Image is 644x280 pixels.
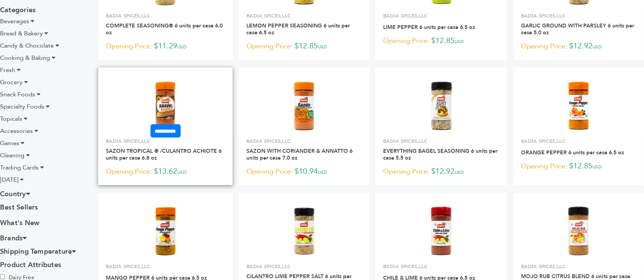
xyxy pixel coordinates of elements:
[551,203,607,259] img: MOJO RUB CITRUS BLEND 6 units per case 5.0 oz
[521,161,636,172] p: $12.85
[383,138,500,145] p: BADIA SPICES,LLC
[521,41,636,52] p: $12.92
[521,138,636,145] p: BADIA SPICES,LLC
[106,41,225,52] p: $11.29
[277,78,332,133] img: SAZON WITH CORIANDER & ANNATTO 6 units per case 7.0 oz
[521,161,567,171] span: Opening Price:
[521,149,624,156] a: ORANGE PEPPER 6 units per case 6.5 oz
[383,166,500,178] p: $12.92
[106,166,152,177] span: Opening Price:
[383,147,497,162] a: EVERYTHING BAGEL SEASONING 6 units per case 5.5 oz
[246,22,350,36] a: LEMON PEPPER SEASONING 6 units per case 6.5 oz
[106,138,225,145] p: BADIA SPICES,LLC
[246,13,362,19] p: BADIA SPICES,LLC
[414,203,469,259] img: CHILE & LIME 6 units per case 6.5 oz
[383,263,500,270] p: BADIA SPICES,LLC
[246,41,362,52] p: $12.85
[383,166,429,177] span: Opening Price:
[106,41,152,51] span: Opening Price:
[246,166,362,178] p: $10.94
[106,147,222,162] a: SAZON TROPICAL ® /CULANTRO ACHIOTE 6 units per case 6.8 oz
[592,44,602,50] span: USD
[106,263,225,270] p: BADIA SPICES,LLC
[551,78,607,133] img: ORANGE PEPPER 6 units per case 6.5 oz
[521,22,634,36] a: GARLIC GROUND WITH PARSLEY 6 units per case 5.0 oz
[177,169,186,175] span: USD
[414,78,469,133] img: EVERYTHING BAGEL SEASONING 6 units per case 5.5 oz
[246,41,293,51] span: Opening Price:
[318,169,327,175] span: USD
[592,164,602,170] span: USD
[383,35,500,47] p: $12.85
[383,24,475,31] a: LIME PEPPER 6 units per case 6.5 oz
[521,263,636,270] p: BADIA SPICES,LLC
[138,78,193,133] img: SAZON TROPICAL ® /CULANTRO ACHIOTE 6 units per case 6.8 oz
[318,44,327,50] span: USD
[521,41,567,51] span: Opening Price:
[106,13,225,19] p: BADIA SPICES,LLC
[455,169,464,175] span: USD
[138,203,193,259] img: MANGO PEPPER 6 units per case 6.5 oz
[277,203,332,259] img: CILANTRO LIME PEPPER SALT 6 units per case 3.0 oz
[383,36,429,46] span: Opening Price:
[106,166,225,178] p: $13.62
[106,22,223,36] a: COMPLETE SEASONING® 6 units per case 6.0 oz
[383,13,500,19] p: BADIA SPICES,LLC
[246,263,362,270] p: BADIA SPICES,LLC
[246,138,362,145] p: BADIA SPICES,LLC
[521,13,636,19] p: BADIA SPICES,LLC
[246,147,353,162] a: SAZON WITH CORIANDER & ANNATTO 6 units per case 7.0 oz
[455,38,464,45] span: USD
[177,44,186,50] span: USD
[246,166,293,177] span: Opening Price:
